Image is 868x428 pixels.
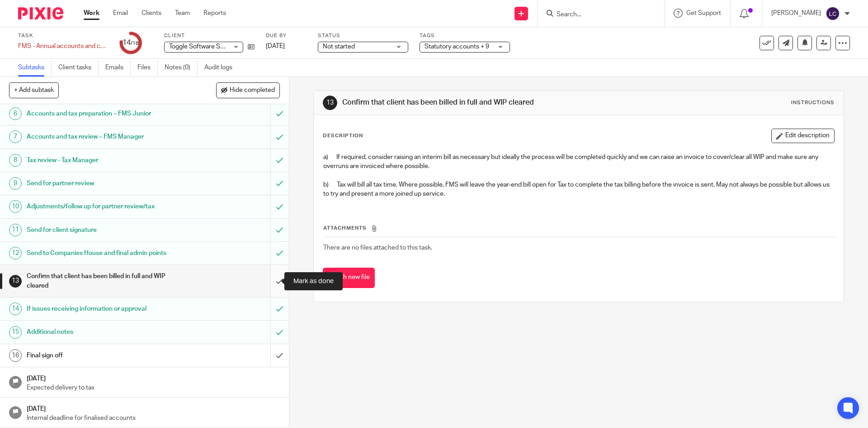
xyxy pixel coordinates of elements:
[342,98,598,107] h1: Confirm that client has been billed in full and WIP cleared
[142,9,161,18] a: Clients
[323,245,432,251] span: There are no files attached to this task.
[27,107,183,120] h1: Accounts and tax preparation – FMS Junior
[27,177,183,190] h1: Send for partner review
[169,43,261,50] span: Toggle Software Services UK Ltd
[323,180,834,199] p: b) Tax will bill all tax time. Where possible, FMS will leave the year-end bill open for Tax to c...
[165,59,198,77] a: Notes (0)
[9,303,22,315] div: 14
[266,32,307,39] label: Due by
[9,154,22,167] div: 8
[266,43,285,49] span: [DATE]
[9,130,22,143] div: 7
[771,129,835,143] button: Edit description
[27,223,183,237] h1: Send for client signature
[27,325,183,339] h1: Additional notes
[18,7,63,19] img: Pixie
[318,32,408,39] label: Status
[18,59,52,77] a: Subtasks
[27,246,183,260] h1: Send to Companies House and final admin points
[204,59,239,77] a: Audit logs
[9,326,22,339] div: 15
[323,268,375,288] button: Attach new file
[27,154,183,167] h1: Tax review - Tax Manager
[27,269,183,293] h1: Confirm that client has been billed in full and WIP cleared
[230,87,275,94] span: Hide completed
[58,59,99,77] a: Client tasks
[771,9,821,18] p: [PERSON_NAME]
[9,349,22,362] div: 16
[123,38,139,48] div: 14
[9,82,59,98] button: + Add subtask
[203,9,226,18] a: Reports
[686,10,721,16] span: Get Support
[113,9,128,18] a: Email
[323,132,363,139] p: Description
[9,200,22,213] div: 10
[425,43,489,50] span: Statutory accounts + 9
[791,99,835,106] div: Instructions
[175,9,190,18] a: Team
[18,32,108,39] label: Task
[27,372,280,383] h1: [DATE]
[27,414,280,423] p: Internal deadline for finalised accounts
[84,9,99,18] a: Work
[27,349,183,362] h1: Final sign off
[323,153,834,171] p: a) If required, consider raising an interim bill as necessary but ideally the process will be com...
[323,96,337,110] div: 13
[164,32,255,39] label: Client
[9,177,22,190] div: 9
[105,59,131,77] a: Emails
[556,11,637,19] input: Search
[27,402,280,414] h1: [DATE]
[27,302,183,316] h1: If issues receiving information or approval
[826,6,840,21] img: svg%3E
[131,41,139,46] small: /18
[323,43,355,50] span: Not started
[9,224,22,236] div: 11
[323,226,367,231] span: Attachments
[18,42,108,51] div: FMS - Annual accounts and corporation tax - December 2024
[420,32,510,39] label: Tags
[18,42,108,51] div: FMS - Annual accounts and corporation tax - [DATE]
[27,383,280,392] p: Expected delivery to tax
[9,247,22,260] div: 12
[137,59,158,77] a: Files
[27,200,183,213] h1: Adjustments/follow up for partner review/tax
[9,107,22,120] div: 6
[27,130,183,144] h1: Accounts and tax review – FMS Manager
[9,275,22,288] div: 13
[216,82,280,98] button: Hide completed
